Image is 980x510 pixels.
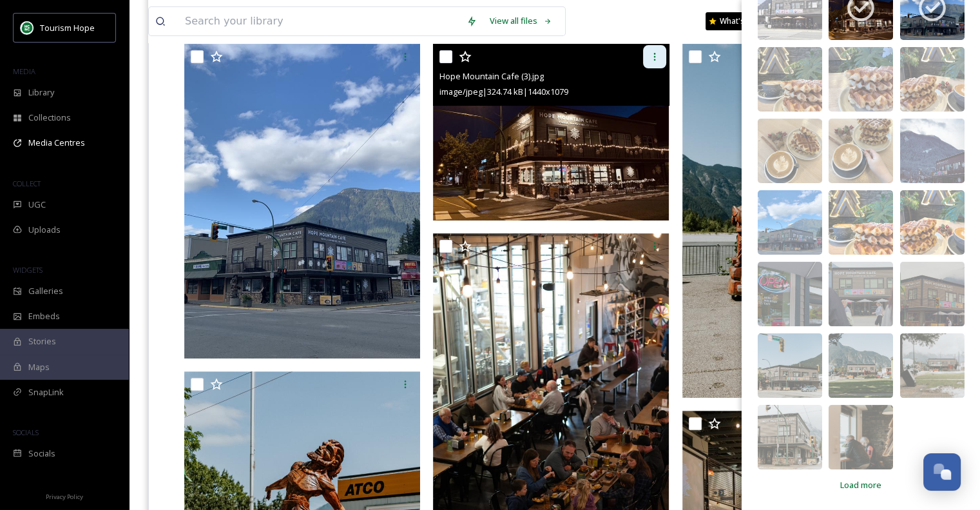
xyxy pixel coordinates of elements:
[758,262,822,326] img: Py5bC3IF0hwAAAAAAACGKgTourism%2520Hope%2520x%2520Hope%2520Mountain%2520Cafe-16x9-Youtube-Video-CM...
[13,427,39,437] span: SOCIALS
[758,333,822,398] img: Py5bC3IF0hwAAAAAAABmdw2021.07.23--Day7Hope_AroundTown-15.jpg
[758,119,822,183] img: 0981cb9c-3f3c-4c92-8cd9-30d860094bf3.jpg
[28,447,55,460] span: Socials
[46,488,83,504] a: Privacy Policy
[13,265,43,275] span: WIDGETS
[900,190,965,255] img: dbcadca2-1e04-4542-91e1-86d2e6467e23.jpg
[829,47,893,112] img: 2df130bc-36b4-4c18-8edf-ef474354ed32.jpg
[439,70,544,82] span: Hope Mountain Cafe (3).jpg
[900,262,965,326] img: Py5bC3IF0hwAAAAAAACGKAReel%25202%2520Tourism%2520Hope%2520x%2520Hope%2520Mountain%2520Cafe-9x16-R...
[483,8,559,34] a: View all files
[28,224,61,236] span: Uploads
[758,405,822,469] img: Py5bC3IF0hwAAAAAAABlsA2022.02.04--ConnectMedia_HopeMountainCafe-9.jpg
[829,119,893,183] img: 5e6be89a-7ba4-44d3-bec0-b2ea5d24f8ce.jpg
[840,479,881,491] span: Load more
[28,361,50,373] span: Maps
[28,112,71,124] span: Collections
[28,86,54,99] span: Library
[13,179,41,188] span: COLLECT
[829,405,893,469] img: Py5bC3IF0hwAAAAAAABlrw2022.02.04--ConnectMedia_HopeMountainCafe-8.jpg
[28,386,64,398] span: SnapLink
[13,66,35,76] span: MEDIA
[28,199,46,211] span: UGC
[706,12,770,30] a: What's New
[758,47,822,112] img: b2128b3f-a612-4fbd-af75-a5376524ddf8.jpg
[178,7,460,35] input: Search your library
[28,310,60,322] span: Embeds
[900,333,965,398] img: Py5bC3IF0hwAAAAAAABlsQ2022.02.04--ConnectMedia_HopeMountainCafe.jpg
[900,47,965,112] img: a6fdbd1c-1189-4663-b2af-f7798eabd373.jpg
[40,22,95,34] span: Tourism Hope
[923,453,961,491] button: Open Chat
[46,493,83,501] span: Privacy Policy
[682,44,918,398] img: 2021.07.23--Day7Hope_AroundTown-44.jpg
[900,119,965,183] img: 36057cae-982c-4e2d-b63d-178483a69243.jpg
[829,333,893,398] img: Py5bC3IF0hwAAAAAAABmcg2021.07.23--Day7Hope_AroundTown-10.jpg
[21,21,34,34] img: logo.png
[829,262,893,326] img: Py5bC3IF0hwAAAAAAACGKQTourism%2520Hope%2520x%2520Hope%2520Mountain%2520Cafe%252030%2520secs%2520-...
[829,190,893,255] img: 77d2d164-4ae8-4abc-a59f-8bbbfa37149e.jpg
[439,86,568,97] span: image/jpeg | 324.74 kB | 1440 x 1079
[433,44,669,221] img: Hope Mountain Cafe (3).jpg
[28,137,85,149] span: Media Centres
[184,44,420,358] img: Hope Mountain Cafe (8).jpeg
[28,285,63,297] span: Galleries
[28,335,56,348] span: Stories
[758,190,822,255] img: f515d54a-250a-4d82-8d9e-89671932abf0.jpg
